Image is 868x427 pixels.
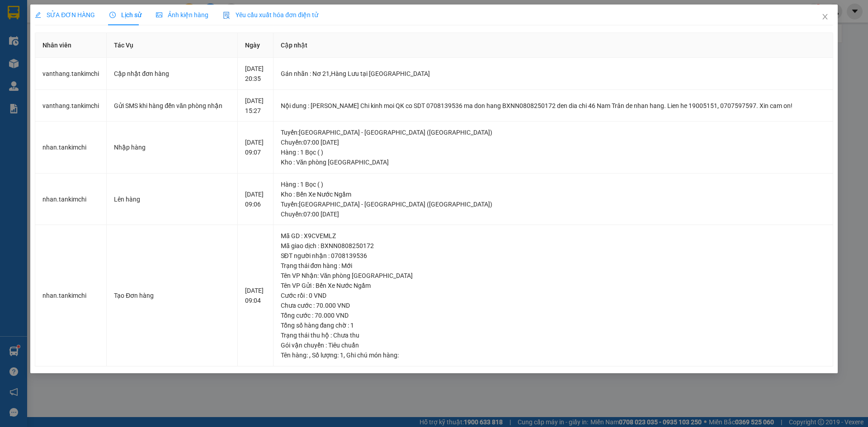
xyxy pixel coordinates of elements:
img: icon [223,12,230,19]
div: [DATE] 15:27 [245,96,266,116]
div: Nội dung : [PERSON_NAME] Chi kinh moi QK co SDT 0708139536 ma don hang BXNN0808250172 den dia chi... [281,101,826,111]
td: vanthang.tankimchi [35,90,107,122]
td: vanthang.tankimchi [35,58,107,90]
div: [DATE] 09:06 [245,189,266,209]
th: Tác Vụ [107,33,238,58]
span: Lịch sử [109,11,142,19]
div: Gán nhãn : Nơ 21,Hàng Lưu tại [GEOGRAPHIC_DATA] [281,69,826,79]
div: Tạo Đơn hàng [114,291,230,300]
div: Hàng : 1 Bọc ( ) [281,147,826,157]
div: Tổng số hàng đang chờ : 1 [281,320,826,330]
div: Tuyến : [GEOGRAPHIC_DATA] - [GEOGRAPHIC_DATA] ([GEOGRAPHIC_DATA]) Chuyến: 07:00 [DATE] [281,127,826,147]
div: Gửi SMS khi hàng đến văn phòng nhận [114,101,230,111]
div: Cập nhật đơn hàng [114,69,230,79]
div: Mã giao dịch : BXNN0808250172 [281,241,826,251]
div: Tên VP Nhận: Văn phòng [GEOGRAPHIC_DATA] [281,271,826,281]
div: Tên VP Gửi : Bến Xe Nước Ngầm [281,281,826,291]
th: Ngày [238,33,274,58]
td: nhan.tankimchi [35,122,107,174]
div: Nhập hàng [114,142,230,152]
th: Nhân viên [35,33,107,58]
div: Cước rồi : 0 VND [281,291,826,300]
div: [DATE] 09:07 [245,137,266,157]
div: Mã GD : X9CVEMLZ [281,231,826,241]
div: Tên hàng: , Số lượng: , Ghi chú món hàng: [281,350,826,360]
div: Chưa cước : 70.000 VND [281,300,826,310]
div: Kho : Văn phòng [GEOGRAPHIC_DATA] [281,157,826,167]
span: Ảnh kiện hàng [156,11,208,19]
button: Close [812,5,838,30]
span: picture [156,12,162,18]
div: Gói vận chuyển : Tiêu chuẩn [281,340,826,350]
div: Trạng thái đơn hàng : Mới [281,261,826,271]
div: Hàng : 1 Bọc ( ) [281,179,826,189]
div: Trạng thái thu hộ : Chưa thu [281,330,826,340]
div: [DATE] 09:04 [245,286,266,305]
div: [DATE] 20:35 [245,64,266,84]
span: close [821,13,829,20]
div: Kho : Bến Xe Nước Ngầm [281,189,826,199]
span: 1 [340,352,344,359]
div: Tổng cước : 70.000 VND [281,310,826,320]
span: edit [35,12,41,18]
td: nhan.tankimchi [35,174,107,225]
div: Tuyến : [GEOGRAPHIC_DATA] - [GEOGRAPHIC_DATA] ([GEOGRAPHIC_DATA]) Chuyến: 07:00 [DATE] [281,199,826,219]
span: SỬA ĐƠN HÀNG [35,11,95,19]
div: Lên hàng [114,194,230,204]
span: clock-circle [109,12,116,18]
span: Yêu cầu xuất hóa đơn điện tử [223,11,318,19]
th: Cập nhật [274,33,833,58]
div: SĐT người nhận : 0708139536 [281,251,826,261]
td: nhan.tankimchi [35,225,107,366]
